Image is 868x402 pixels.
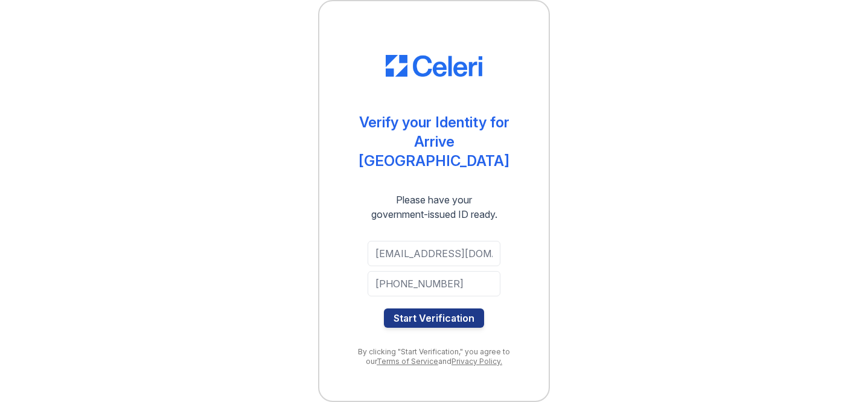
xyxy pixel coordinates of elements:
[368,271,500,296] input: Phone
[343,113,525,171] div: Verify your Identity for Arrive [GEOGRAPHIC_DATA]
[452,357,502,366] a: Privacy Policy.
[349,193,519,222] div: Please have your government-issued ID ready.
[343,347,525,366] div: By clicking "Start Verification," you agree to our and
[386,55,482,77] img: CE_Logo_Blue-a8612792a0a2168367f1c8372b55b34899dd931a85d93a1a3d3e32e68fde9ad4.png
[377,357,438,366] a: Terms of Service
[368,241,500,266] input: Email
[384,308,484,328] button: Start Verification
